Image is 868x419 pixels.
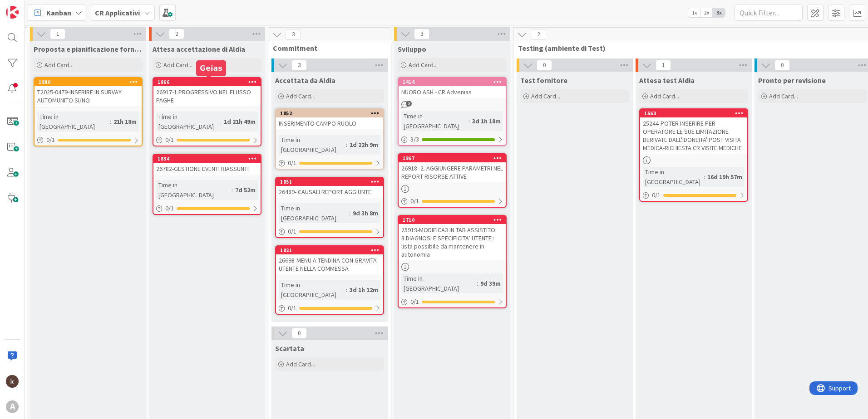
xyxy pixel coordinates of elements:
[656,60,671,71] span: 1
[44,61,74,69] span: Add Card...
[153,134,261,146] div: 0/1
[165,204,174,213] span: 0 / 1
[349,208,350,218] span: :
[531,92,560,100] span: Add Card...
[6,375,19,388] img: kh
[346,140,347,150] span: :
[50,29,65,39] span: 1
[470,116,503,126] div: 3d 1h 18m
[46,7,71,18] span: Kanban
[537,60,552,71] span: 0
[398,44,426,54] span: Sviluppo
[276,254,383,274] div: 26698-MENU A TENDINA CON GRAVITA' UTENTE NELLA COMMESSA
[478,278,503,288] div: 9d 39m
[291,60,307,71] span: 3
[156,180,232,200] div: Time in [GEOGRAPHIC_DATA]
[35,78,142,106] div: 1880T2025-0479-INSERIRE IN SURVAY AUTOMUNITO SI/NO
[520,76,567,85] span: Test fornitore
[399,154,506,162] div: 1867
[291,328,307,339] span: 0
[275,344,304,353] span: Scartata
[276,178,383,198] div: 185126489- CAUSALI REPORT AGGIUNTE
[644,110,747,117] div: 1563
[640,117,747,154] div: 25244-POTER INSERIRE PER OPERATORE LE SUE LIMITAZIONE DERIVATE DALL'IDONEITA' POST VISITA MEDICA-...
[640,109,747,154] div: 156325244-POTER INSERIRE PER OPERATORE LE SUE LIMITAZIONE DERIVATE DALL'IDONEITA' POST VISITA MED...
[280,179,383,185] div: 1851
[347,285,380,295] div: 3d 1h 12m
[153,155,261,163] div: 1834
[410,135,419,144] span: 3 / 3
[399,78,506,98] div: 1414NUORO ASH - CR Advenias
[279,280,346,300] div: Time in [GEOGRAPHIC_DATA]
[286,92,315,100] span: Add Card...
[276,109,383,117] div: 1852
[469,116,470,126] span: :
[688,8,700,17] span: 1x
[640,109,747,117] div: 1563
[169,29,184,39] span: 2
[35,134,142,146] div: 0/1
[713,8,725,17] span: 3x
[276,157,383,169] div: 0/1
[403,155,506,161] div: 1867
[220,117,222,127] span: :
[410,196,419,206] span: 0 / 1
[276,186,383,198] div: 26489- CAUSALI REPORT AGGIUNTE
[46,135,55,145] span: 0 / 1
[401,111,469,131] div: Time in [GEOGRAPHIC_DATA]
[276,246,383,254] div: 1821
[477,278,478,288] span: :
[288,303,296,313] span: 0 / 1
[276,226,383,237] div: 0/1
[35,86,142,106] div: T2025-0479-INSERIRE IN SURVAY AUTOMUNITO SI/NO
[165,135,174,145] span: 0 / 1
[153,163,261,175] div: 26782-GESTIONE EVENTI RIASSUNTI
[652,190,661,200] span: 0 / 1
[156,112,220,132] div: Time in [GEOGRAPHIC_DATA]
[399,154,506,182] div: 186726918- 2. AGGIUNGERE PARAMETRI NEL REPORT RISORSE ATTIVE
[276,109,383,129] div: 1852INSERIMENTO CAMPO RUOLO
[735,5,803,21] input: Quick Filter...
[350,208,380,218] div: 9d 3h 8m
[705,172,745,182] div: 16d 19h 57m
[279,203,349,223] div: Time in [GEOGRAPHIC_DATA]
[276,302,383,314] div: 0/1
[399,195,506,207] div: 0/1
[403,217,506,223] div: 1710
[276,178,383,186] div: 1851
[37,112,110,132] div: Time in [GEOGRAPHIC_DATA]
[153,78,261,106] div: 186626917-1.PROGRESSIVO NEL FLUSSO PAGHE
[399,296,506,307] div: 0/1
[409,61,438,69] span: Add Card...
[700,8,713,17] span: 2x
[153,155,261,175] div: 183426782-GESTIONE EVENTI RIASSUNTI
[280,110,383,117] div: 1852
[399,224,506,260] div: 25919-MODIFICA3 IN TAB ASSISTITO: 3.DIAGNOSI E SPECIFICITA’ UTENTE : lista possibile da mantenere...
[347,140,380,150] div: 1d 22h 9m
[288,158,296,168] span: 0 / 1
[346,285,347,295] span: :
[111,117,139,127] div: 21h 18m
[288,227,296,236] span: 0 / 1
[650,92,679,100] span: Add Card...
[273,44,380,53] span: Commitment
[399,134,506,145] div: 3/3
[233,185,258,195] div: 7d 52m
[758,76,826,85] span: Pronto per revisione
[286,360,315,368] span: Add Card...
[403,79,506,85] div: 1414
[774,60,790,71] span: 0
[280,247,383,253] div: 1821
[163,61,192,69] span: Add Card...
[704,172,705,182] span: :
[286,29,301,40] span: 3
[401,273,477,293] div: Time in [GEOGRAPHIC_DATA]
[406,101,412,107] span: 2
[531,29,546,40] span: 2
[399,216,506,224] div: 1710
[769,92,798,100] span: Add Card...
[35,78,142,86] div: 1880
[275,76,335,85] span: Accettata da Aldia
[399,216,506,260] div: 171025919-MODIFICA3 IN TAB ASSISTITO: 3.DIAGNOSI E SPECIFICITA’ UTENTE : lista possibile da mante...
[643,167,704,187] div: Time in [GEOGRAPHIC_DATA]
